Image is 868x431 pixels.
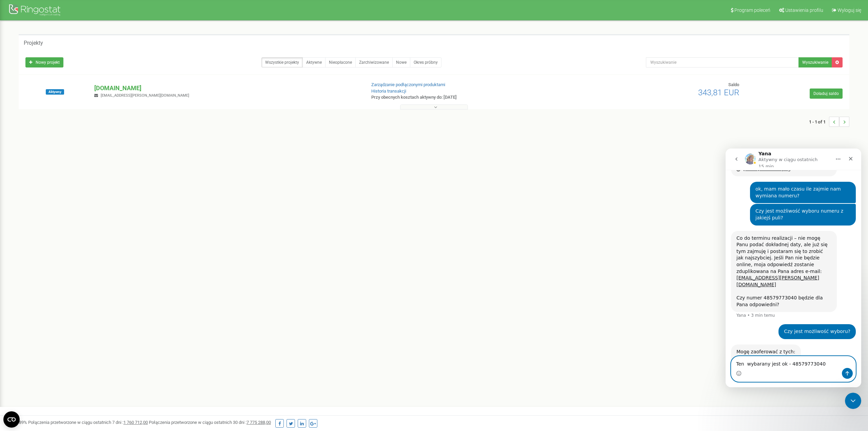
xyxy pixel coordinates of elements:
a: Aktywne [302,57,325,67]
button: Wyszukiwanie [798,57,832,67]
div: Mogę zaoferować z tych:4857977303948579773040485797730414857977304248579773043 [5,196,75,251]
a: Nieopłacone [325,57,356,67]
p: Przy obecnych kosztach aktywny do: [DATE] [371,94,568,101]
h5: Projekty [24,40,43,46]
textarea: Napisz wiadomość... [6,208,130,219]
span: Saldo [728,82,739,87]
a: Nowy projekt [25,57,63,67]
a: Zarchiwizowane [355,57,393,67]
a: Historia transakcji [371,89,406,94]
span: Program poleceń [734,7,770,13]
button: Selektor emotek [11,222,16,228]
span: Wyloguj się [837,7,861,13]
p: [DOMAIN_NAME] [94,84,360,93]
nav: ... [809,110,849,134]
button: Open CMP widget [3,411,20,428]
input: Wyszukiwanie [646,57,799,67]
span: Ustawienia profilu [785,7,823,13]
a: Nowe [392,57,410,67]
span: 1 - 1 of 1 [809,117,829,127]
button: Wyślij wiadomość… [116,219,127,230]
a: Zarządzanie podłączonymi produktami [371,82,445,87]
span: 343,81 EUR [698,88,739,97]
span: Aktywny [46,89,64,95]
a: Okres próbny [410,57,441,67]
span: [EMAIL_ADDRESS][PERSON_NAME][DOMAIN_NAME] [101,93,189,98]
div: Mogę zaoferować z tych: 48579773039 48579773040 48579773041 48579773042 48579773043 [11,200,70,247]
iframe: Intercom live chat [726,149,861,387]
a: Wszystkie projekty [261,57,303,67]
iframe: Intercom live chat [845,393,861,409]
a: Doładuj saldo [810,89,843,99]
div: Yana mówi… [5,196,130,266]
